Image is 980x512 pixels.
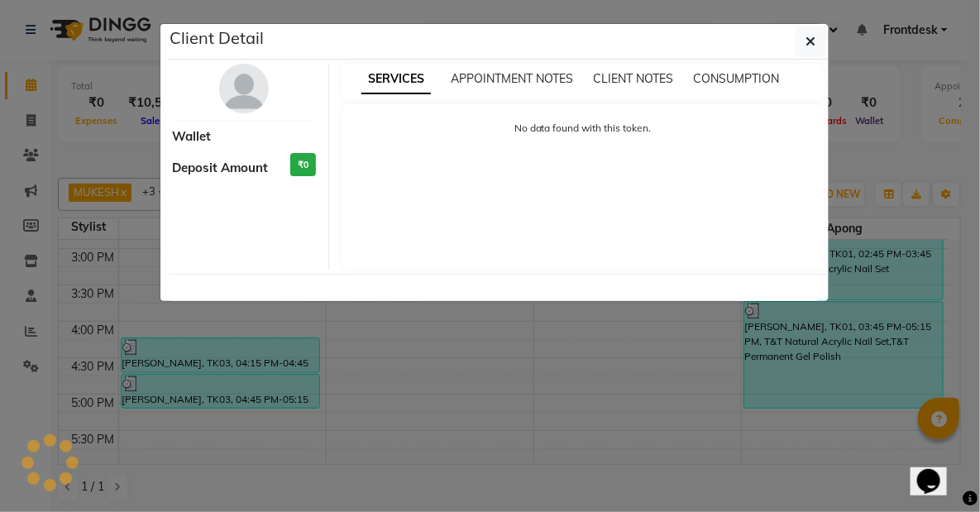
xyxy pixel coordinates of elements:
[290,153,316,177] h3: ₹0
[593,71,673,86] span: CLIENT NOTES
[911,446,963,495] iframe: chat widget
[219,64,269,113] img: avatar
[173,127,212,146] span: Wallet
[173,159,269,178] span: Deposit Amount
[693,71,779,86] span: CONSUMPTION
[170,26,265,50] h5: Client Detail
[358,121,808,136] p: No data found with this token.
[361,65,431,94] span: SERVICES
[451,71,573,86] span: APPOINTMENT NOTES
